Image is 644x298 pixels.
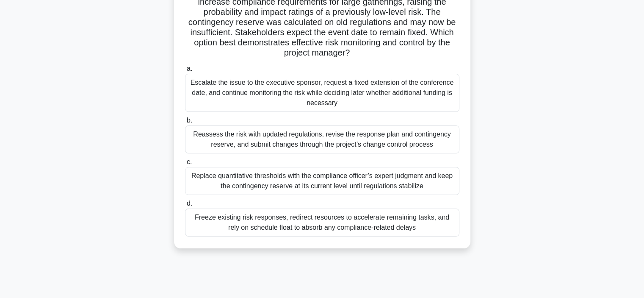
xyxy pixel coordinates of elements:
span: b. [187,117,192,124]
div: Freeze existing risk responses, redirect resources to accelerate remaining tasks, and rely on sch... [185,209,459,237]
div: Replace quantitative thresholds with the compliance officer’s expert judgment and keep the contin... [185,167,459,195]
span: a. [187,65,192,72]
span: c. [187,158,192,165]
div: Reassess the risk with updated regulations, revise the response plan and contingency reserve, and... [185,125,459,153]
div: Escalate the issue to the executive sponsor, request a fixed extension of the conference date, an... [185,74,459,112]
span: d. [187,200,192,207]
